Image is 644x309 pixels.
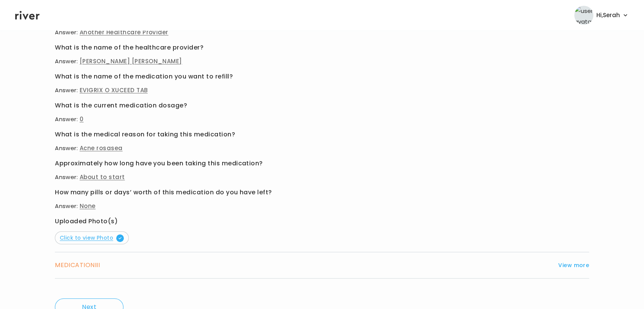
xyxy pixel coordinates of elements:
[80,57,182,65] span: [PERSON_NAME] [PERSON_NAME]
[80,202,96,210] span: None
[55,114,589,125] p: Answer:
[55,231,129,244] button: Click to view Photo
[574,6,593,25] img: user avatar
[55,129,589,140] h3: What is the medical reason for taking this medication?
[55,260,100,271] h3: MEDICATION III
[55,216,589,227] h3: Uploaded Photo(s)
[596,10,620,21] span: Hi, Serah
[55,158,589,169] h3: Approximately how long have you been taking this medication?
[55,201,589,211] p: Answer:
[55,187,589,198] h3: How many pills or days’ worth of this medication do you have left?
[55,100,589,111] h3: What is the current medication dosage?
[55,172,589,183] p: Answer:
[558,261,589,270] button: View more
[55,71,589,82] h3: What is the name of the medication you want to refill?
[80,86,148,94] span: EVIGRIX O XUCEED TAB
[80,28,168,36] span: Another Healthcare Provider
[55,27,589,38] p: Answer:
[55,85,589,96] p: Answer:
[60,234,124,242] span: Click to view Photo
[574,6,629,25] button: user avatarHi,Serah
[55,56,589,67] p: Answer:
[80,115,83,123] span: 0
[55,143,589,154] p: Answer:
[55,42,589,53] h3: What is the name of the healthcare provider?
[80,173,125,181] span: About to start
[80,144,123,152] span: Acne rosasea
